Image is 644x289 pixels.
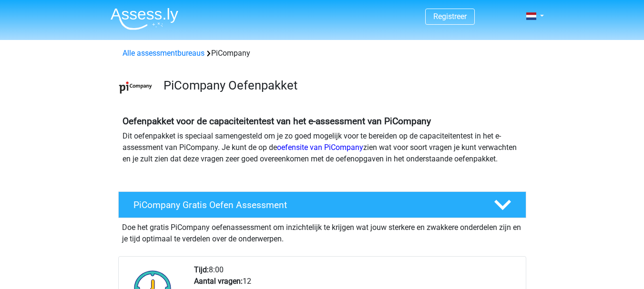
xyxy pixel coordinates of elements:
h4: PiCompany Gratis Oefen Assessment [133,199,479,210]
b: Oefenpakket voor de capaciteitentest van het e-assessment van PiCompany [123,116,431,127]
b: Tijd: [194,265,209,274]
a: PiCompany Gratis Oefen Assessment [114,191,530,218]
img: Assessly [111,8,178,30]
a: Registreer [433,12,467,21]
p: Dit oefenpakket is speciaal samengesteld om je zo goed mogelijk voor te bereiden op de capaciteit... [123,130,522,165]
a: oefensite van PiCompany [277,143,363,152]
div: PiCompany [119,48,526,59]
a: Alle assessmentbureaus [123,49,204,58]
img: picompany.png [119,70,153,104]
div: Doe het gratis PiCompany oefenassessment om inzichtelijk te krijgen wat jouw sterkere en zwakkere... [118,218,526,245]
b: Aantal vragen: [194,277,243,286]
h3: PiCompany Oefenpakket [164,78,519,93]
